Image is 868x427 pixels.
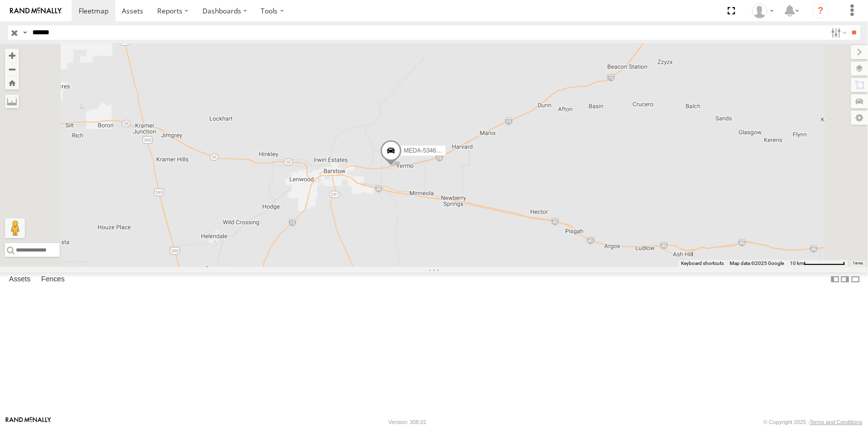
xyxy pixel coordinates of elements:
label: Fences [36,272,70,286]
label: Search Filter Options [827,25,849,40]
span: MEDA-534603-Roll [403,147,455,154]
label: Assets [4,272,35,286]
span: 10 km [790,260,804,266]
button: Zoom in [5,49,19,62]
div: © Copyright 2025 - [764,419,863,425]
button: Keyboard shortcuts [681,260,724,267]
a: Terms and Conditions [810,419,863,425]
label: Map Settings [851,111,868,125]
a: Visit our Website [5,417,51,427]
img: rand-logo.svg [10,7,62,14]
div: Brian Lorenzo [749,3,777,18]
label: Dock Summary Table to the Right [840,272,850,287]
i: ? [813,3,829,19]
button: Map Scale: 10 km per 79 pixels [787,260,848,267]
button: Drag Pegman onto the map to open Street View [5,218,25,238]
label: Search Query [21,25,29,40]
div: Version: 308.01 [388,419,426,425]
button: Zoom Home [5,76,19,89]
button: Zoom out [5,62,19,76]
span: Map data ©2025 Google [730,260,784,266]
label: Dock Summary Table to the Left [830,272,840,287]
a: Terms (opens in new tab) [853,261,864,265]
label: Measure [5,94,19,108]
label: Hide Summary Table [851,272,861,287]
